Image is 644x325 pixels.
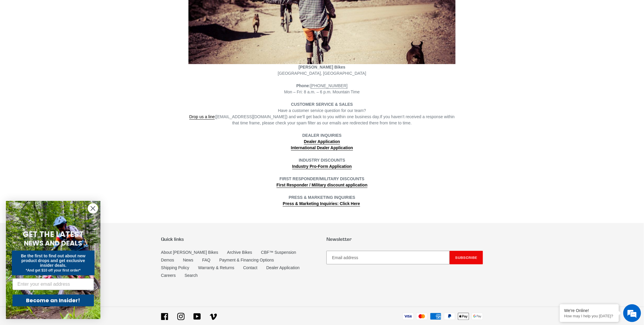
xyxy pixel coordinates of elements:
[455,255,477,260] span: Subscribe
[227,250,252,255] a: Archive Bikes
[189,114,215,120] a: Drop us a line
[291,102,353,107] strong: CUSTOMER SERVICE & SALES
[299,65,346,69] strong: [PERSON_NAME] Bikes
[188,83,455,95] div: Mon – Fri: 8 a.m. – 6 p.m. Mountain Time
[188,108,455,126] div: Have a customer service question for our team? If you haven’t received a response within that tim...
[291,145,353,150] strong: International Dealer Application
[161,258,174,262] a: Demos
[183,258,193,262] a: News
[261,250,296,255] a: CBF™ Suspension
[291,145,353,151] a: International Dealer Application
[23,229,84,240] span: GET THE LATEST
[450,251,483,264] button: Subscribe
[243,265,257,270] a: Contact
[266,265,300,270] a: Dealer Application
[198,265,234,270] a: Warranty & Returns
[299,158,345,162] strong: INDUSTRY DISCOUNTS
[292,164,352,169] a: Industry Pro-Form Application
[161,265,189,270] a: Shipping Policy
[189,114,380,120] span: ([EMAIL_ADDRESS][DOMAIN_NAME]) and we’ll get back to you within one business day.
[292,164,352,169] strong: Industry Pro-Form Application
[219,258,274,262] a: Payment & Financing Options
[21,253,86,268] span: Be the first to find out about new product drops and get exclusive insider deals.
[26,268,80,272] span: *And get $10 off your first order*
[277,183,367,187] strong: First Responder / Military discount application
[185,273,198,278] a: Search
[289,195,355,200] strong: PRESS & MARKETING INQUIRIES
[564,308,614,313] div: We're Online!
[283,201,360,207] a: Press & Marketing Inquiries: Click Here
[279,176,365,181] strong: FIRST RESPONDER/MILITARY DISCOUNTS
[326,236,483,242] p: Newsletter
[326,251,450,264] input: Email address
[161,273,176,278] a: Careers
[302,133,341,144] strong: DEALER INQUIRIES
[88,203,98,214] button: Close dialog
[296,83,310,88] strong: Phone:
[161,236,318,242] p: Quick links
[277,183,367,188] a: First Responder / Military discount application
[161,250,218,255] a: About [PERSON_NAME] Bikes
[564,314,614,318] p: How may I help you today?
[304,139,340,144] a: Dealer Application
[12,295,94,306] button: Become an Insider!
[278,71,366,76] span: [GEOGRAPHIC_DATA], [GEOGRAPHIC_DATA]
[12,278,94,290] input: Enter your email address
[310,83,348,89] a: [PHONE_NUMBER]
[24,238,82,248] span: NEWS AND DEALS
[202,258,210,262] a: FAQ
